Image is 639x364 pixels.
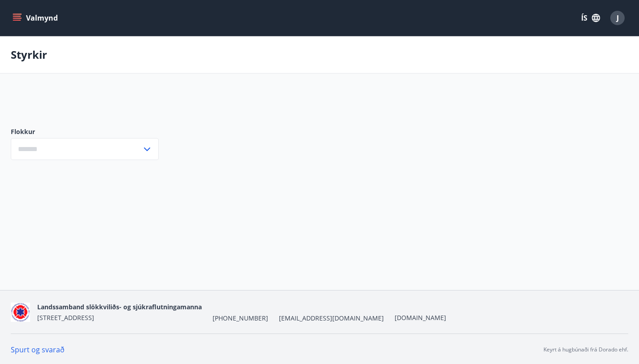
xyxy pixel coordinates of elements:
button: ÍS [576,10,605,26]
span: [STREET_ADDRESS] [37,313,94,322]
label: Flokkur [11,127,159,136]
span: J [617,13,619,23]
a: [DOMAIN_NAME] [395,313,446,322]
span: Landssamband slökkviliðs- og sjúkraflutningamanna [37,303,202,311]
button: J [607,7,628,29]
img: 5co5o51sp293wvT0tSE6jRQ7d6JbxoluH3ek357x.png [11,303,30,322]
span: [EMAIL_ADDRESS][DOMAIN_NAME] [279,314,384,323]
p: Styrkir [11,47,47,62]
button: menu [11,10,61,26]
span: [PHONE_NUMBER] [213,314,268,323]
p: Keyrt á hugbúnaði frá Dorado ehf. [543,346,628,354]
a: Spurt og svarað [11,345,65,355]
